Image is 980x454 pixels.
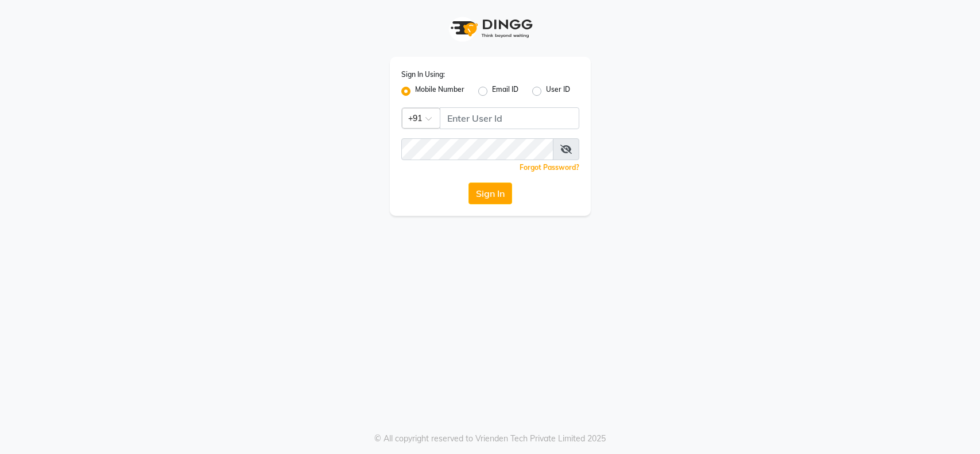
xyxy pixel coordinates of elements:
[401,69,445,80] label: Sign In Using:
[444,11,536,45] img: logo1.svg
[440,107,579,129] input: Username
[520,163,579,172] a: Forgot Password?
[468,183,512,204] button: Sign In
[492,84,518,98] label: Email ID
[415,84,464,98] label: Mobile Number
[401,138,553,160] input: Username
[546,84,570,98] label: User ID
